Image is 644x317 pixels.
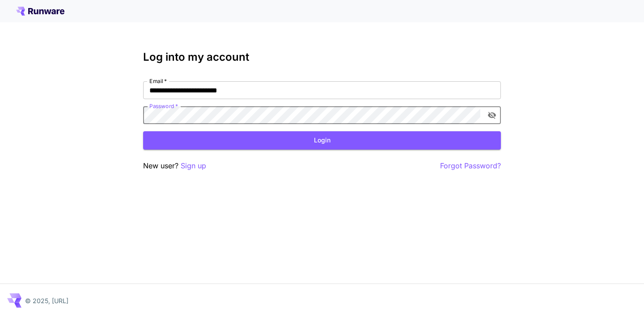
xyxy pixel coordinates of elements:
label: Email [149,77,167,85]
button: toggle password visibility [484,107,500,123]
button: Sign up [181,160,206,171]
h3: Log into my account [143,51,501,63]
button: Login [143,131,501,150]
p: © 2025, [URL] [25,296,68,305]
p: New user? [143,160,206,171]
label: Password [149,102,178,110]
button: Forgot Password? [440,160,501,171]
